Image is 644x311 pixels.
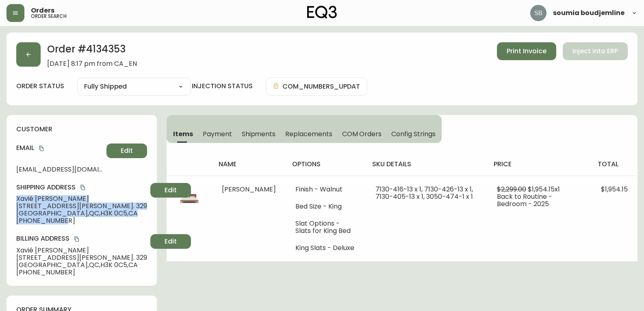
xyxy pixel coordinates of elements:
span: $2,299.00 [497,185,526,194]
img: 83621bfd3c61cadf98040c636303d86a [530,5,546,21]
li: King Slats - Deluxe [295,244,356,252]
span: [GEOGRAPHIC_DATA] , QC , H3K 0C5 , CA [16,210,147,217]
span: Print Invoice [507,47,546,56]
span: Shipments [242,130,276,138]
span: Edit [121,146,133,155]
span: Back to Routine - Bedroom - 2025 [497,192,552,209]
span: soumia boudjemline [553,10,624,16]
span: Edit [165,186,177,195]
button: copy [73,235,81,243]
li: Finish - Walnut [295,186,356,193]
h4: injection status [192,82,253,91]
h5: order search [31,14,67,19]
span: [PHONE_NUMBER] [16,217,147,224]
button: copy [79,183,87,191]
span: Items [173,130,193,138]
h2: Order # 4134353 [47,42,137,60]
span: [EMAIL_ADDRESS][DOMAIN_NAME] [16,166,103,173]
img: 7130-416-MC-400-1-clcto8r4u00q30194qp2uhw4k.jpg [176,186,202,212]
span: COM Orders [342,130,382,138]
span: Orders [31,7,54,14]
span: Payment [203,130,232,138]
button: Print Invoice [497,42,556,60]
span: [GEOGRAPHIC_DATA] , QC , H3K 0C5 , CA [16,261,147,269]
h4: Shipping Address [16,183,147,192]
h4: name [219,160,279,169]
button: Edit [106,144,147,158]
h4: options [292,160,359,169]
span: $1,954.15 x 1 [528,185,560,194]
span: Replacements [285,130,332,138]
h4: price [494,160,585,169]
button: Edit [150,234,191,249]
span: Xavié [PERSON_NAME] [16,247,147,254]
span: Config Strings [391,130,435,138]
button: copy [37,144,46,152]
span: [STREET_ADDRESS][PERSON_NAME]. 329 [16,202,147,210]
span: 7130-416-13 x 1, 7130-426-13 x 1, 7130-405-13 x 1, 3050-474-1 x 1 [375,185,473,201]
h4: Billing Address [16,234,147,243]
span: [PERSON_NAME] [222,185,276,194]
span: [STREET_ADDRESS][PERSON_NAME]. 329 [16,254,147,261]
span: $1,954.15 [601,185,628,194]
li: Bed Size - King [295,203,356,210]
span: Edit [165,237,177,246]
h4: total [598,160,631,169]
span: [PHONE_NUMBER] [16,269,147,276]
button: Edit [150,183,191,198]
span: Xavié [PERSON_NAME] [16,195,147,202]
h4: customer [16,125,147,134]
span: [DATE] 8:17 pm from CA_EN [47,60,137,67]
h4: Email [16,144,103,152]
label: order status [16,82,64,91]
h4: sku details [372,160,481,169]
li: Slat Options - Slats for King Bed [295,220,356,235]
img: logo [307,6,337,19]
